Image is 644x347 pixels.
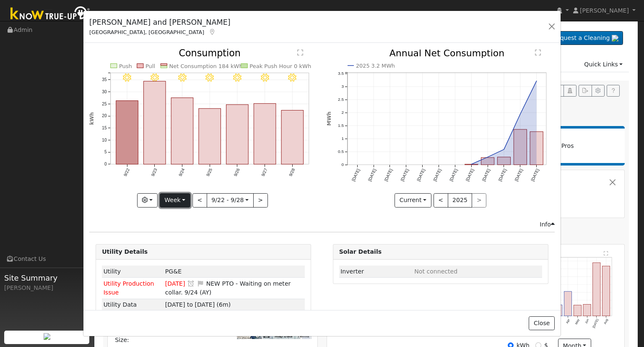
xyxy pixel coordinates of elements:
[383,168,393,182] text: [DATE]
[205,168,213,177] text: 9/25
[104,162,107,167] text: 0
[102,102,107,106] text: 25
[338,124,344,128] text: 1.5
[434,193,448,208] button: <
[341,163,344,167] text: 0
[151,74,159,82] i: 9/23 - Clear
[254,104,276,165] rect: onclick=""
[151,168,158,177] text: 9/23
[233,74,241,82] i: 9/26 - Clear
[226,105,249,164] rect: onclick=""
[288,74,297,82] i: 9/28 - Clear
[281,110,304,164] rect: onclick=""
[341,110,344,115] text: 2
[389,48,504,58] text: Annual Net Consumption
[144,81,166,165] rect: onclick=""
[298,50,304,56] text: 
[530,168,540,182] text: [DATE]
[465,168,475,182] text: [DATE]
[89,113,95,125] text: kWh
[169,63,243,69] text: Net Consumption 184 kWh
[535,49,541,56] text: 
[102,78,107,82] text: 35
[116,101,138,164] rect: onclick=""
[351,168,361,182] text: [DATE]
[481,158,494,165] rect: onclick=""
[89,17,231,28] h5: [PERSON_NAME] and [PERSON_NAME]
[261,74,269,82] i: 9/27 - Clear
[208,29,216,35] a: Map
[339,248,382,255] strong: Solar Details
[165,301,231,308] span: [DATE] to [DATE] (6m)
[288,168,296,177] text: 9/28
[395,193,431,208] button: Current
[123,74,131,82] i: 9/22 - Clear
[400,168,409,182] text: [DATE]
[102,299,164,311] td: Utility Data
[261,168,268,177] text: 9/27
[102,266,164,278] td: Utility
[171,98,193,164] rect: onclick=""
[341,137,344,141] text: 1
[165,268,182,275] span: ID: 17279511, authorized: 09/12/25
[497,157,510,165] rect: onclick=""
[514,129,527,165] rect: onclick=""
[338,97,344,102] text: 2.5
[449,168,458,182] text: [DATE]
[470,163,473,166] circle: onclick=""
[535,79,538,83] circle: onclick=""
[529,316,554,331] button: Close
[540,220,555,229] div: Info
[338,150,344,154] text: 0.5
[179,48,241,59] text: Consumption
[339,266,413,278] td: Inverter
[432,168,442,182] text: [DATE]
[104,280,154,296] span: Utility Production Issue
[356,63,395,69] text: 2025 3.2 MWh
[414,268,457,275] span: ID: null, authorized: None
[250,63,312,69] text: Peak Push Hour 0 kWh
[448,193,473,208] button: 2025
[338,71,344,76] text: 3.5
[367,168,377,182] text: [DATE]
[199,109,221,165] rect: onclick=""
[187,280,195,287] a: Snooze this issue
[102,138,107,142] text: 10
[481,168,491,182] text: [DATE]
[206,74,214,82] i: 9/25 - MostlyClear
[102,89,107,94] text: 30
[486,155,489,159] circle: onclick=""
[519,113,522,116] circle: onclick=""
[145,63,155,69] text: Pull
[123,168,130,177] text: 9/22
[498,168,507,182] text: [DATE]
[502,148,506,151] circle: onclick=""
[165,280,185,287] span: [DATE]
[197,281,204,287] i: Edit Issue
[207,193,254,208] button: 9/22 - 9/28
[530,132,543,165] rect: onclick=""
[465,164,478,165] rect: onclick=""
[160,193,190,208] button: Week
[233,168,241,177] text: 9/26
[514,168,523,182] text: [DATE]
[326,112,332,126] text: MWh
[192,193,207,208] button: <
[102,114,107,118] text: 20
[253,193,268,208] button: >
[104,150,107,155] text: 5
[119,63,132,69] text: Push
[102,126,107,131] text: 15
[102,248,148,255] strong: Utility Details
[341,84,344,89] text: 3
[178,168,185,177] text: 9/24
[416,168,426,182] text: [DATE]
[178,74,187,82] i: 9/24 - Clear
[165,280,291,296] span: NEW PTO - Waiting on meter collar. 9/24 (AY)
[89,29,204,35] span: [GEOGRAPHIC_DATA], [GEOGRAPHIC_DATA]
